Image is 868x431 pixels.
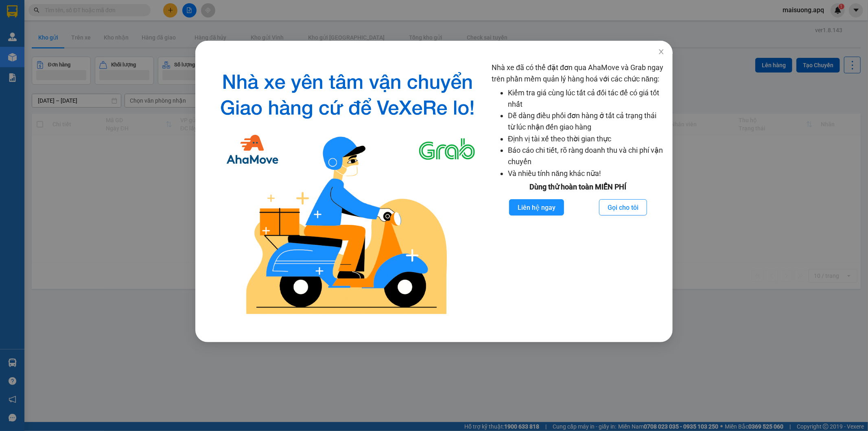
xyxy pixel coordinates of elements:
span: Liên hệ ngay [518,202,555,213]
li: Định vị tài xế theo thời gian thực [508,133,665,145]
button: Gọi cho tôi [599,199,647,215]
div: Dùng thử hoàn toàn MIỄN PHÍ [492,181,665,193]
li: Kiểm tra giá cùng lúc tất cả đối tác để có giá tốt nhất [508,87,665,110]
span: close [658,48,665,55]
li: Dễ dàng điều phối đơn hàng ở tất cả trạng thái từ lúc nhận đến giao hàng [508,110,665,133]
li: Báo cáo chi tiết, rõ ràng doanh thu và chi phí vận chuyển [508,145,665,168]
span: Gọi cho tôi [608,202,638,213]
button: Close [650,41,673,64]
li: Và nhiều tính năng khác nữa! [508,168,665,179]
img: logo [210,62,485,322]
button: Liên hệ ngay [509,199,564,215]
div: Nhà xe đã có thể đặt đơn qua AhaMove và Grab ngay trên phần mềm quản lý hàng hoá với các chức năng: [492,62,665,322]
